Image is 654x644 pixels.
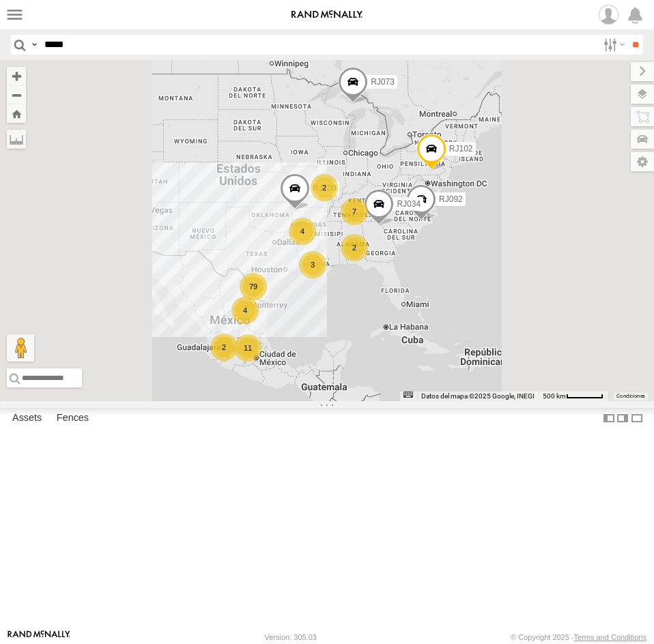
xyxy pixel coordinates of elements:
[210,334,238,361] div: 2
[265,633,317,641] div: Version: 305.03
[299,251,326,278] div: 3
[631,152,654,171] label: Map Settings
[598,35,627,55] label: Search Filter Options
[439,194,463,204] span: RJ092
[574,633,646,641] a: Terms and Conditions
[7,85,26,104] button: Zoom out
[403,392,413,398] button: Combinaciones de teclas
[231,297,259,324] div: 4
[616,394,645,399] a: Condiciones
[29,35,40,55] label: Search Query
[7,130,26,149] label: Measure
[449,144,473,153] span: RJ102
[543,392,566,400] span: 500 km
[371,78,395,87] span: RJ073
[311,174,338,201] div: 2
[234,334,261,362] div: 11
[341,198,368,225] div: 7
[421,392,535,400] span: Datos del mapa ©2025 Google, INEGI
[7,334,34,362] button: Arrastra el hombrecito naranja al mapa para abrir Street View
[8,630,70,644] a: Visit our Website
[511,633,646,641] div: © Copyright 2025 -
[240,273,267,300] div: 79
[397,199,421,209] span: RJ034
[292,10,362,20] img: rand-logo.svg
[602,408,616,428] label: Dock Summary Table to the Left
[7,67,26,85] button: Zoom in
[539,392,608,401] button: Escala del mapa: 500 km por 51 píxeles
[7,104,26,123] button: Zoom Home
[341,234,368,261] div: 2
[616,408,629,428] label: Dock Summary Table to the Right
[630,408,644,428] label: Hide Summary Table
[50,409,96,428] label: Fences
[5,409,48,428] label: Assets
[289,218,316,245] div: 4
